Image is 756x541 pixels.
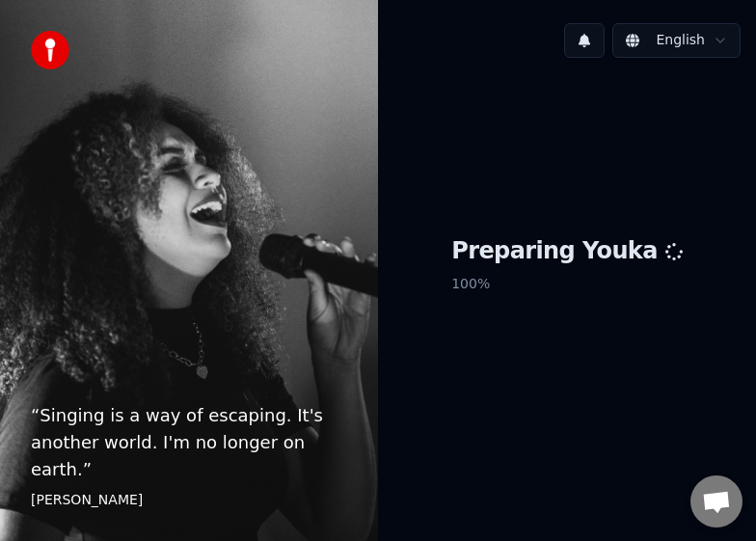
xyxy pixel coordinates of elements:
[451,267,683,302] p: 100 %
[451,236,683,267] h1: Preparing Youka
[31,402,347,483] p: “ Singing is a way of escaping. It's another world. I'm no longer on earth. ”
[31,491,347,510] footer: [PERSON_NAME]
[31,31,69,69] img: youka
[690,475,742,527] a: Open chat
